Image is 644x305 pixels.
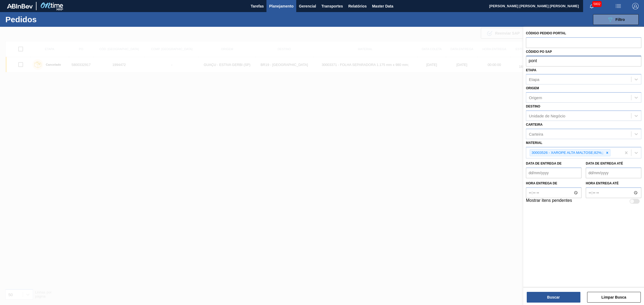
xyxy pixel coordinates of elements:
[592,1,602,7] span: 5802
[321,3,343,9] span: Transportes
[526,86,539,90] label: Origem
[251,3,264,9] span: Tarefas
[586,168,641,178] input: dd/mm/yyyy
[632,3,639,9] img: Logout
[526,162,562,165] label: Data de Entrega de
[7,4,33,9] img: TNhmsLtSVTkK8tSr43FrP2fwEKptu5GPRR3wAAAABJRU5ErkJggg==
[529,132,543,136] div: Carteira
[586,162,623,165] label: Data de Entrega até
[526,141,542,145] label: Material
[616,17,625,22] span: Filtro
[586,180,641,187] label: Hora entrega até
[526,198,572,204] label: Mostrar itens pendentes
[615,3,621,9] img: userActions
[348,3,367,9] span: Relatórios
[526,105,540,108] label: Destino
[372,3,393,9] span: Master Data
[583,2,600,10] button: Notificações
[299,3,316,9] span: Gerencial
[529,113,565,118] div: Unidade de Negócio
[526,180,581,187] label: Hora entrega de
[529,95,542,100] div: Origem
[526,123,543,127] label: Carteira
[529,77,539,82] div: Etapa
[526,168,581,178] input: dd/mm/yyyy
[526,31,566,35] label: Código Pedido Portal
[526,50,552,54] label: Códido PO SAP
[593,14,639,25] button: Filtro
[269,3,294,9] span: Planejamento
[526,68,536,72] label: Etapa
[530,150,604,156] div: 30003526 - XAROPE ALTA MALTOSE;82%;;
[5,16,88,23] h1: Pedidos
